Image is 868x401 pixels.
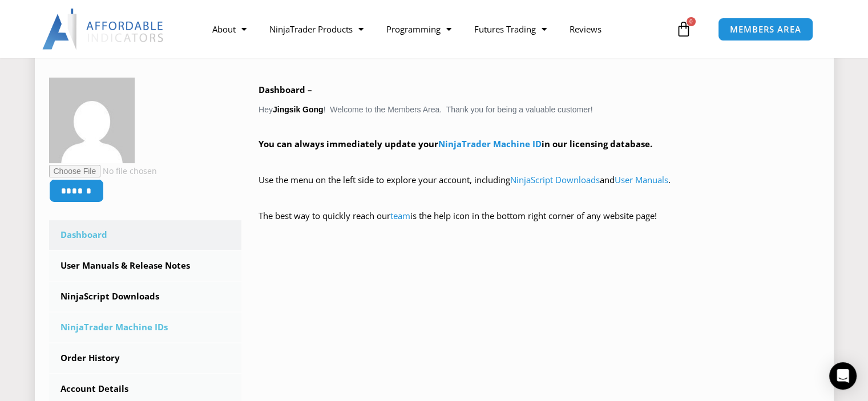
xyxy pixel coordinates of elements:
img: 3e961ded3c57598c38b75bad42f30339efeb9c3e633a926747af0a11817a7dee [49,78,135,163]
a: NinjaTrader Products [258,16,375,42]
a: Programming [375,16,463,42]
img: LogoAI | Affordable Indicators – NinjaTrader [42,9,165,50]
b: Dashboard – [259,84,312,95]
nav: Menu [201,16,673,42]
span: MEMBERS AREA [730,25,801,34]
span: 0 [687,17,696,26]
a: NinjaScript Downloads [49,282,242,311]
a: Reviews [558,16,613,42]
a: User Manuals & Release Notes [49,251,242,281]
a: NinjaTrader Machine IDs [49,313,242,342]
a: Futures Trading [463,16,558,42]
a: Order History [49,343,242,373]
p: The best way to quickly reach our is the help icon in the bottom right corner of any website page! [259,208,819,240]
strong: Jingsik Gong [273,105,324,114]
strong: You can always immediately update your in our licensing database. [259,138,652,149]
a: About [201,16,258,42]
a: NinjaTrader Machine ID [438,138,542,149]
a: team [390,210,410,221]
a: Dashboard [49,220,242,250]
a: MEMBERS AREA [718,18,813,41]
div: Hey ! Welcome to the Members Area. Thank you for being a valuable customer! [259,82,819,240]
a: User Manuals [615,174,668,185]
a: NinjaScript Downloads [510,174,600,185]
a: 0 [659,13,709,46]
div: Open Intercom Messenger [829,362,857,390]
p: Use the menu on the left side to explore your account, including and . [259,172,819,204]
